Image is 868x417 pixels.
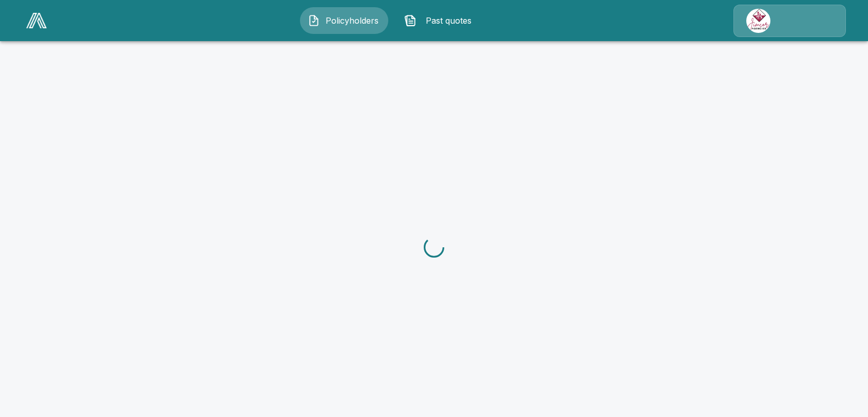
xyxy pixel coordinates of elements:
a: Agency Icon [733,5,846,37]
button: Past quotes IconPast quotes [397,7,485,34]
img: Agency Icon [746,9,770,33]
button: Policyholders IconPolicyholders [300,7,388,34]
span: Policyholders [324,14,381,27]
img: Policyholders Icon [308,14,320,27]
img: Past quotes Icon [404,14,417,27]
span: Past quotes [421,14,477,27]
img: AA Logo [26,13,47,28]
